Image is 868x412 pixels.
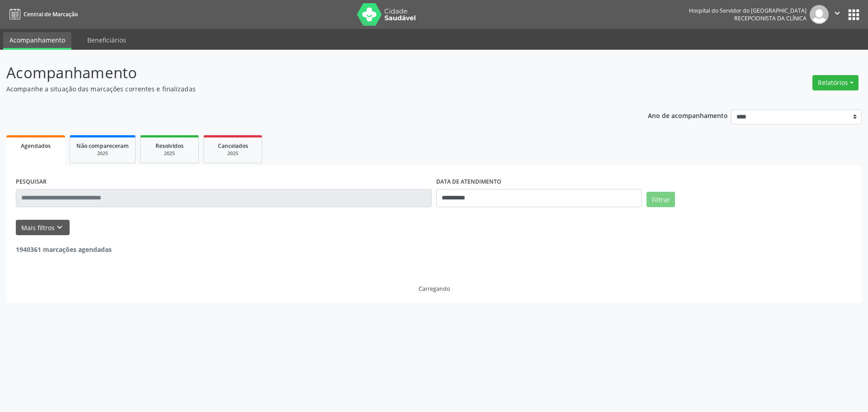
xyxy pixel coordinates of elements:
[419,285,450,293] div: Carregando
[436,175,501,189] label: DATA DE ATENDIMENTO
[6,84,605,94] p: Acompanhe a situação das marcações correntes e finalizadas
[812,75,859,90] button: Relatórios
[810,5,829,24] img: img
[6,7,78,22] a: Central de Marcação
[21,142,51,150] span: Agendados
[829,5,846,24] button: 
[147,150,192,157] div: 2025
[210,150,255,157] div: 2025
[16,175,47,189] label: PESQUISAR
[6,62,605,84] p: Acompanhamento
[218,142,248,150] span: Cancelados
[24,10,78,18] span: Central de Marcação
[76,150,129,157] div: 2025
[81,32,132,48] a: Beneficiários
[55,223,65,232] i: keyboard_arrow_down
[734,14,807,22] span: Recepcionista da clínica
[646,192,675,207] button: Filtrar
[846,7,862,23] button: apps
[648,109,728,121] p: Ano de acompanhamento
[689,7,807,14] div: Hospital do Servidor do [GEOGRAPHIC_DATA]
[156,142,184,150] span: Resolvidos
[3,32,71,50] a: Acompanhamento
[16,245,112,254] strong: 1940361 marcações agendadas
[76,142,129,150] span: Não compareceram
[832,8,842,18] i: 
[16,220,70,236] button: Mais filtroskeyboard_arrow_down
